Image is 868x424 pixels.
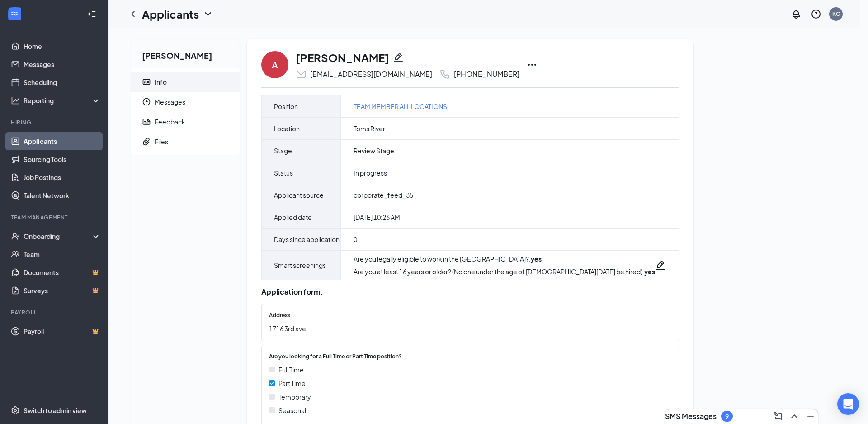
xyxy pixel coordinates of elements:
span: Seasonal [278,405,306,415]
span: Messages [155,92,232,112]
a: TEAM MEMBER ALL LOCATIONS [354,101,447,111]
span: Temporary [278,392,311,402]
svg: UserCheck [11,232,20,241]
div: Reporting [24,96,101,105]
svg: Collapse [87,10,96,19]
svg: Settings [11,406,20,415]
div: Payroll [11,309,99,316]
a: Sourcing Tools [24,150,101,168]
svg: Paperclip [142,137,151,146]
a: SurveysCrown [24,281,101,300]
svg: Email [296,69,307,80]
span: [DATE] 10:26 AM [354,213,400,222]
a: Home [24,37,101,55]
svg: ChevronLeft [127,9,138,19]
button: ChevronUp [787,409,802,424]
h1: [PERSON_NAME] [296,50,389,65]
a: Talent Network [24,186,101,205]
a: Team [24,245,101,263]
div: Are you legally eligible to work in the [GEOGRAPHIC_DATA]? : [354,254,655,263]
a: DocumentsCrown [24,263,101,281]
div: KC [832,10,840,18]
div: Info [155,77,167,86]
div: 9 [725,413,729,420]
svg: WorkstreamLogo [10,9,19,18]
h3: SMS Messages [665,411,717,421]
button: ComposeMessage [771,409,785,424]
div: Files [155,137,168,146]
span: Applied date [274,212,312,223]
a: PaperclipFiles [131,132,240,152]
span: Toms River [354,124,385,133]
div: A [272,58,278,71]
a: Job Postings [24,168,101,186]
a: Messages [24,55,101,73]
span: 1716 3rd ave [269,324,662,333]
a: ReportFeedback [131,112,240,132]
a: PayrollCrown [24,322,101,340]
span: Days since application [274,234,340,245]
span: Applicant source [274,190,324,200]
div: Onboarding [24,232,93,241]
svg: Clock [142,97,151,106]
svg: Pencil [393,52,404,63]
a: ContactCardInfo [131,72,240,92]
div: Switch to admin view [24,406,87,415]
svg: Ellipses [527,59,538,70]
div: Feedback [155,117,185,126]
span: Review Stage [354,146,394,155]
strong: yes [531,255,542,263]
span: 0 [354,235,357,244]
svg: Notifications [791,9,802,19]
svg: Minimize [805,411,816,422]
svg: Phone [439,69,450,80]
svg: ChevronUp [789,411,800,422]
a: ClockMessages [131,92,240,112]
svg: ContactCard [142,77,151,86]
svg: Pencil [655,260,666,271]
button: Minimize [803,409,818,424]
a: Applicants [24,132,101,150]
h1: Applicants [142,6,199,22]
svg: Analysis [11,96,20,105]
svg: Report [142,117,151,126]
div: Open Intercom Messenger [837,393,859,415]
span: In progress [354,168,387,177]
div: Team Management [11,214,99,221]
span: corporate_feed_35 [354,191,413,200]
a: Scheduling [24,73,101,91]
div: Application form: [261,287,679,296]
span: Smart screenings [274,260,326,271]
div: Hiring [11,119,99,126]
span: Stage [274,145,292,156]
span: Status [274,167,293,178]
svg: ChevronDown [203,9,213,19]
span: Part Time [278,378,306,388]
span: Position [274,101,298,112]
h2: [PERSON_NAME] [131,39,240,68]
span: Location [274,123,300,134]
div: [EMAIL_ADDRESS][DOMAIN_NAME] [310,70,432,79]
div: Are you at least 16 years or older? (No one under the age of [DEMOGRAPHIC_DATA][DATE] be hired) : [354,267,655,276]
div: [PHONE_NUMBER] [454,70,519,79]
span: Address [269,311,290,320]
span: Full Time [278,365,304,375]
span: Are you looking for a Full Time or Part Time position? [269,353,402,361]
svg: ComposeMessage [773,411,783,422]
strong: yes [644,267,655,276]
svg: QuestionInfo [811,9,821,19]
